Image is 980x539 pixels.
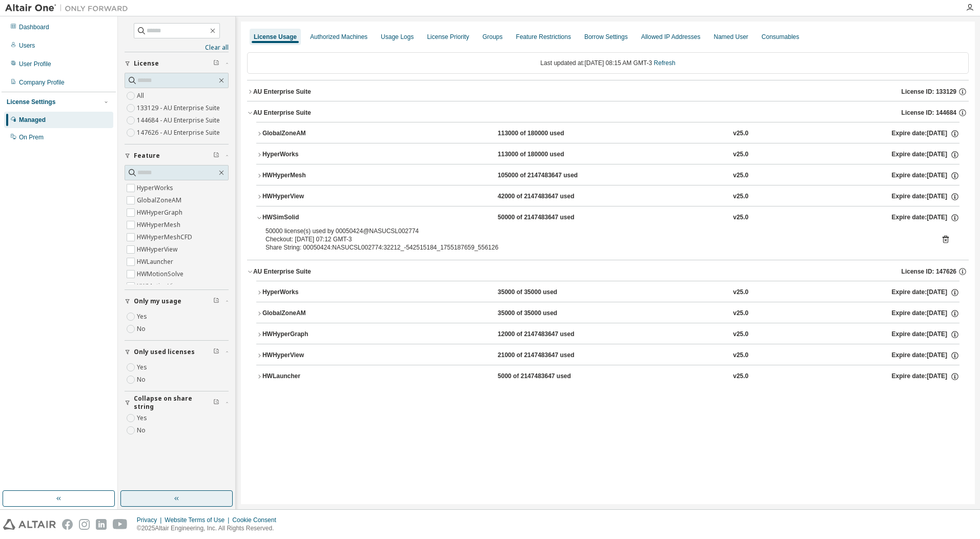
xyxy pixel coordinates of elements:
div: Expire date: [DATE] [891,372,959,381]
label: HyperWorks [137,182,175,194]
div: HWSimSolid [262,213,355,222]
button: Feature [125,144,229,167]
div: GlobalZoneAM [262,309,355,318]
div: GlobalZoneAM [262,129,355,138]
div: Authorized Machines [310,33,367,41]
button: Only my usage [125,290,229,313]
button: HWSimSolid50000 of 2147483647 usedv25.0Expire date:[DATE] [256,206,959,229]
div: HWHyperGraph [262,330,355,339]
div: Expire date: [DATE] [891,129,959,138]
span: Clear filter [213,59,219,68]
img: Altair One [5,3,133,13]
button: AU Enterprise SuiteLicense ID: 147626 [247,260,969,283]
span: Clear filter [213,152,219,160]
div: Allowed IP Addresses [641,33,701,41]
button: Only used licenses [125,341,229,363]
div: HyperWorks [262,150,355,159]
button: Collapse on share string [125,391,229,414]
div: HWHyperMesh [262,171,355,180]
label: HWHyperMesh [137,219,182,231]
span: License [134,59,159,68]
label: 144684 - AU Enterprise Suite [137,114,222,127]
div: HWLauncher [262,372,355,381]
label: HWHyperMeshCFD [137,231,194,243]
div: Groups [482,33,502,41]
span: Only used licenses [134,348,195,356]
label: Yes [137,412,149,424]
label: HWMotionSolve [137,268,186,280]
button: GlobalZoneAM113000 of 180000 usedv25.0Expire date:[DATE] [256,122,959,145]
div: License Priority [427,33,469,41]
div: Dashboard [19,23,49,31]
div: 35000 of 35000 used [498,288,590,297]
button: License [125,52,229,75]
label: HWMotionView [137,280,183,293]
div: 12000 of 2147483647 used [498,330,590,339]
label: 147626 - AU Enterprise Suite [137,127,222,139]
div: Expire date: [DATE] [891,309,959,318]
a: Refresh [654,59,676,67]
div: 42000 of 2147483647 used [498,192,590,201]
label: No [137,374,148,386]
div: Expire date: [DATE] [891,150,959,159]
span: Feature [134,152,160,160]
button: AU Enterprise SuiteLicense ID: 144684 [247,101,969,124]
div: Feature Restrictions [516,33,571,41]
img: facebook.svg [62,519,73,530]
div: License Usage [254,33,297,41]
span: License ID: 144684 [902,109,956,117]
div: AU Enterprise Suite [253,88,311,96]
span: License ID: 147626 [902,267,956,276]
label: HWHyperGraph [137,206,185,219]
div: v25.0 [733,351,748,360]
div: HWHyperView [262,192,355,201]
span: Only my usage [134,297,181,305]
div: HWHyperView [262,351,355,360]
div: 5000 of 2147483647 used [498,372,590,381]
div: Company Profile [19,78,65,87]
label: HWHyperView [137,243,179,256]
div: On Prem [19,133,44,141]
div: v25.0 [733,372,748,381]
div: v25.0 [733,213,748,222]
div: 50000 of 2147483647 used [498,213,590,222]
div: 113000 of 180000 used [498,150,590,159]
div: Borrow Settings [584,33,628,41]
div: Named User [713,33,748,41]
div: 105000 of 2147483647 used [498,171,590,180]
div: v25.0 [733,171,748,180]
img: linkedin.svg [96,519,107,530]
button: HyperWorks35000 of 35000 usedv25.0Expire date:[DATE] [256,281,959,304]
button: HWHyperView21000 of 2147483647 usedv25.0Expire date:[DATE] [256,344,959,367]
button: HWHyperMesh105000 of 2147483647 usedv25.0Expire date:[DATE] [256,164,959,187]
button: HWHyperView42000 of 2147483647 usedv25.0Expire date:[DATE] [256,185,959,208]
span: License ID: 133129 [902,88,956,96]
button: HWLauncher5000 of 2147483647 usedv25.0Expire date:[DATE] [256,365,959,388]
div: Users [19,42,35,50]
label: Yes [137,310,149,323]
div: User Profile [19,60,51,68]
div: v25.0 [733,288,748,297]
span: Clear filter [213,399,219,407]
button: AU Enterprise SuiteLicense ID: 133129 [247,80,969,103]
img: instagram.svg [79,519,90,530]
div: v25.0 [733,150,748,159]
div: v25.0 [733,129,748,138]
button: HyperWorks113000 of 180000 usedv25.0Expire date:[DATE] [256,143,959,166]
div: Last updated at: [DATE] 08:15 AM GMT-3 [247,52,969,74]
label: No [137,323,148,335]
span: Clear filter [213,348,219,356]
div: AU Enterprise Suite [253,267,311,276]
label: HWLauncher [137,256,175,268]
a: Clear all [125,44,229,52]
p: © 2025 Altair Engineering, Inc. All Rights Reserved. [137,524,282,533]
div: Usage Logs [381,33,414,41]
div: v25.0 [733,330,748,339]
div: 113000 of 180000 used [498,129,590,138]
div: 50000 license(s) used by 00050424@NASUCSL002774 [266,227,926,235]
div: 35000 of 35000 used [498,309,590,318]
img: youtube.svg [113,519,128,530]
div: Expire date: [DATE] [891,288,959,297]
div: 21000 of 2147483647 used [498,351,590,360]
div: v25.0 [733,309,748,318]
